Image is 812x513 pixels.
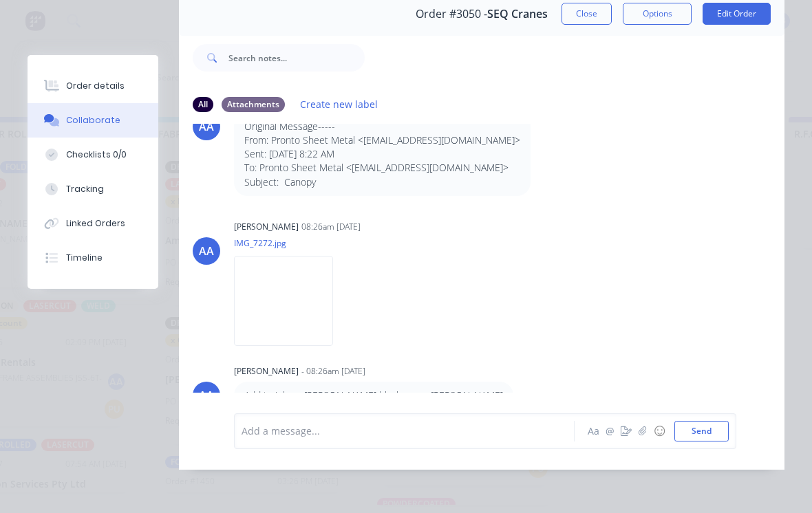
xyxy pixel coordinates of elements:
[28,206,158,241] button: Linked Orders
[244,120,520,189] p: Original Message----- From: Pronto Sheet Metal <[EMAIL_ADDRESS][DOMAIN_NAME]> Sent: [DATE] 8:22 A...
[234,221,299,233] div: [PERSON_NAME]
[228,44,365,72] input: Search notes...
[703,3,771,25] button: Edit Order
[199,387,214,404] div: AA
[234,365,299,378] div: [PERSON_NAME]
[66,149,127,161] div: Checklists 0/0
[28,138,158,172] button: Checklists 0/0
[601,423,618,439] button: @
[28,103,158,138] button: Collaborate
[28,172,158,206] button: Tracking
[293,95,385,113] button: Create new label
[585,423,601,439] button: Aa
[244,389,503,402] p: Add to job pc [PERSON_NAME] black. s per [PERSON_NAME]
[66,114,120,127] div: Collaborate
[66,217,125,230] div: Linked Orders
[562,3,612,25] button: Close
[193,97,213,112] div: All
[66,183,104,195] div: Tracking
[416,8,487,21] span: Order #3050 -
[301,365,365,378] div: - 08:26am [DATE]
[199,118,214,135] div: AA
[199,243,214,259] div: AA
[66,80,125,92] div: Order details
[301,221,361,233] div: 08:26am [DATE]
[651,423,667,439] button: ☺
[28,69,158,103] button: Order details
[234,237,347,249] p: IMG_7272.jpg
[487,8,548,21] span: SEQ Cranes
[28,241,158,275] button: Timeline
[66,252,103,264] div: Timeline
[674,421,729,441] button: Send
[222,97,285,112] div: Attachments
[623,3,692,25] button: Options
